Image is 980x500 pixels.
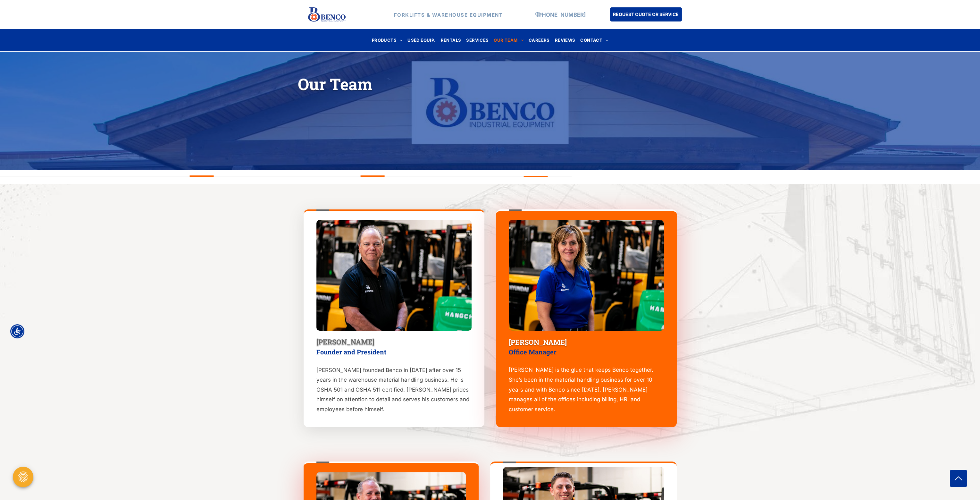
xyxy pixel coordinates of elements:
[316,348,386,356] span: Founder and President
[552,36,578,45] a: REVIEWS
[578,36,611,45] a: CONTACT
[316,220,472,331] img: bencoindustrial
[316,367,469,412] span: [PERSON_NAME] founded Benco in [DATE] after over 15 years in the warehouse material handling busi...
[438,36,464,45] a: RENTALS
[10,324,24,338] div: Accessibility Menu
[491,36,526,45] a: OUR TEAM
[369,36,405,45] a: PRODUCTS
[526,36,552,45] a: CAREERS
[464,36,491,45] a: SERVICES
[316,337,374,346] span: [PERSON_NAME]
[405,36,438,45] a: USED EQUIP.
[509,337,567,347] span: [PERSON_NAME]
[509,367,653,412] span: [PERSON_NAME] is the glue that keeps Benco together. She’s been in the material handling business...
[509,348,557,356] span: Office Manager
[509,220,664,331] img: bencoindustrial
[394,12,503,18] strong: FORKLIFTS & WAREHOUSE EQUIPMENT
[613,8,679,20] span: REQUEST QUOTE OR SERVICE
[536,11,586,18] a: [PHONE_NUMBER]
[610,7,682,21] a: REQUEST QUOTE OR SERVICE
[298,73,373,95] span: Our Team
